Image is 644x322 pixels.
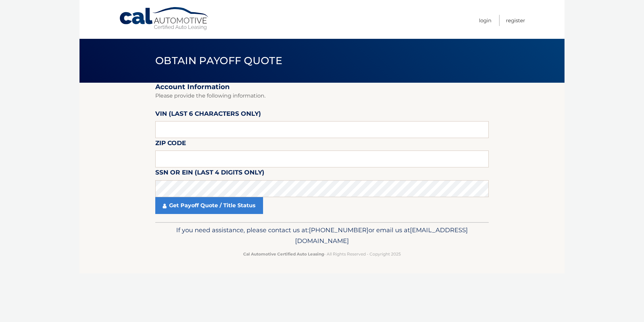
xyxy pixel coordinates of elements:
a: Cal Automotive [119,7,210,31]
span: [PHONE_NUMBER] [309,226,368,234]
label: Zip Code [155,138,186,151]
a: Login [479,15,491,26]
strong: Cal Automotive Certified Auto Leasing [243,251,324,257]
p: Please provide the following information. [155,91,489,101]
label: SSN or EIN (last 4 digits only) [155,167,264,180]
a: Get Payoff Quote / Title Status [155,197,263,214]
span: Obtain Payoff Quote [155,54,282,67]
p: - All Rights Reserved - Copyright 2025 [160,250,484,258]
h2: Account Information [155,83,489,91]
p: If you need assistance, please contact us at: or email us at [160,225,484,246]
label: VIN (last 6 characters only) [155,109,261,121]
a: Register [506,15,525,26]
